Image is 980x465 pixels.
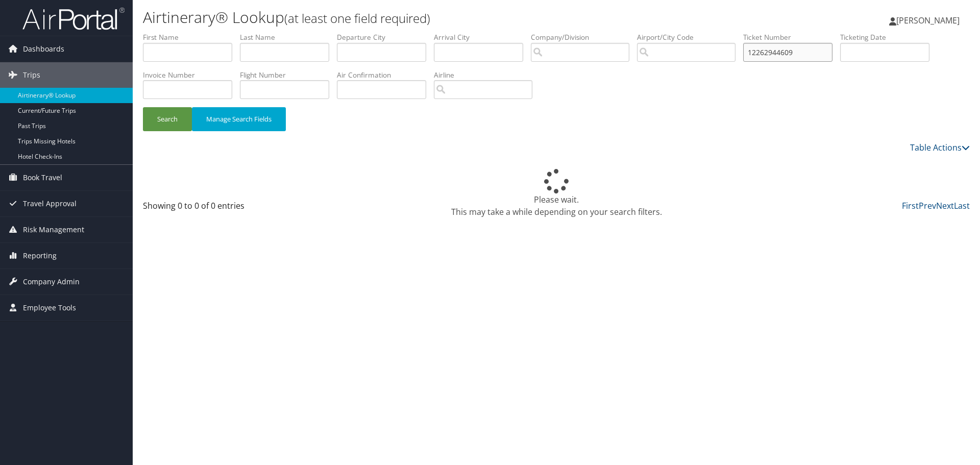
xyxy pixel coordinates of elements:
[23,36,64,62] span: Dashboards
[23,269,80,295] span: Company Admin
[23,217,84,242] span: Risk Management
[240,32,337,42] label: Last Name
[23,191,77,216] span: Travel Approval
[337,70,434,80] label: Air Confirmation
[840,32,937,42] label: Ticketing Date
[143,32,240,42] label: First Name
[284,10,430,27] small: (at least one field required)
[143,7,694,28] h1: Airtinerary® Lookup
[896,15,960,26] span: [PERSON_NAME]
[637,32,743,42] label: Airport/City Code
[889,5,970,36] a: [PERSON_NAME]
[143,169,970,218] div: Please wait. This may take a while depending on your search filters.
[337,32,434,42] label: Departure City
[23,295,76,321] span: Employee Tools
[910,142,970,153] a: Table Actions
[192,107,286,131] button: Manage Search Fields
[143,70,240,80] label: Invoice Number
[23,243,57,268] span: Reporting
[434,32,531,42] label: Arrival City
[434,70,540,80] label: Airline
[743,32,840,42] label: Ticket Number
[23,62,40,88] span: Trips
[531,32,637,42] label: Company/Division
[143,107,192,131] button: Search
[23,165,62,190] span: Book Travel
[22,7,125,31] img: airportal-logo.png
[240,70,337,80] label: Flight Number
